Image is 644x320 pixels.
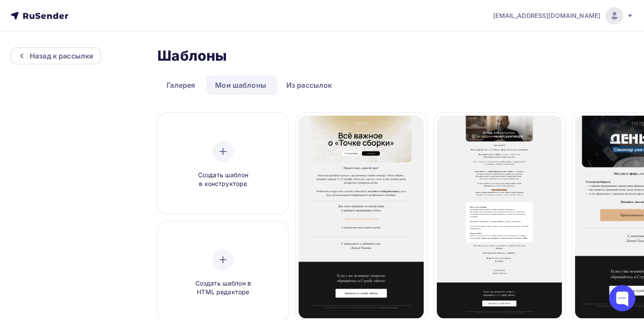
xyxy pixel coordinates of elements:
a: [EMAIL_ADDRESS][DOMAIN_NAME] [493,7,634,24]
div: Назад к рассылке [30,51,93,61]
span: Создать шаблон в конструкторе [181,171,265,189]
h2: Шаблоны [157,47,227,65]
a: Мои шаблоны [206,75,275,95]
span: Создать шаблон в HTML редакторе [181,279,265,297]
a: Из рассылок [277,75,341,95]
a: Галерея [157,75,204,95]
span: [EMAIL_ADDRESS][DOMAIN_NAME] [493,11,600,20]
